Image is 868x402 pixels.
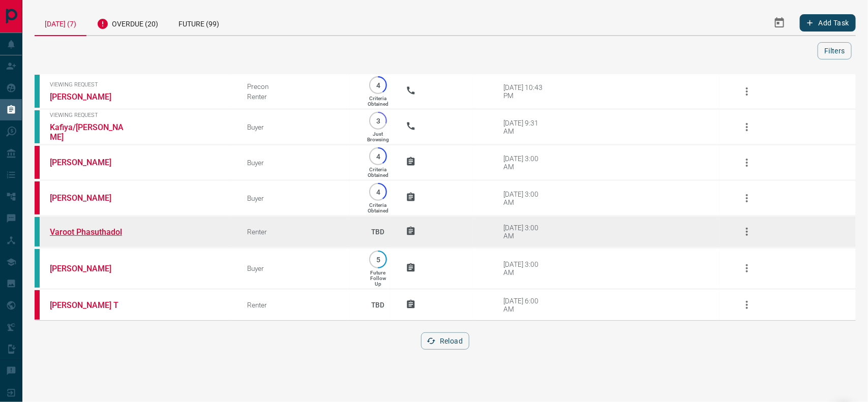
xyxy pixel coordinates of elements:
[247,123,350,131] div: Buyer
[365,291,391,319] p: TBD
[50,81,232,88] span: Viewing Request
[767,11,792,35] button: Select Date Range
[247,264,350,272] div: Buyer
[800,14,856,32] button: Add Task
[368,96,388,107] p: Criteria Obtained
[50,193,126,203] a: [PERSON_NAME]
[35,10,86,36] div: [DATE] (7)
[35,290,40,320] div: property.ca
[247,159,350,167] div: Buyer
[503,190,547,206] div: [DATE] 3:00 AM
[86,10,168,35] div: Overdue (20)
[370,270,386,287] p: Future Follow Up
[50,122,126,142] a: Kafiya/[PERSON_NAME]
[35,249,40,288] div: condos.ca
[247,92,350,101] div: Renter
[50,264,126,273] a: [PERSON_NAME]
[374,117,382,125] p: 3
[503,119,547,135] div: [DATE] 9:31 AM
[503,297,547,313] div: [DATE] 6:00 AM
[50,227,126,237] a: Varoot Phasuthadol
[35,110,40,143] div: condos.ca
[374,256,382,263] p: 5
[503,83,547,100] div: [DATE] 10:43 PM
[368,202,388,213] p: Criteria Obtained
[35,146,40,179] div: property.ca
[35,217,40,246] div: condos.ca
[247,301,350,309] div: Renter
[368,167,388,178] p: Criteria Obtained
[818,42,852,59] button: Filters
[374,188,382,196] p: 4
[168,10,229,35] div: Future (99)
[503,154,547,171] div: [DATE] 3:00 AM
[50,112,232,118] span: Viewing Request
[247,82,350,90] div: Precon
[374,81,382,89] p: 4
[247,194,350,202] div: Buyer
[374,152,382,160] p: 4
[50,300,126,310] a: [PERSON_NAME] T
[367,131,389,142] p: Just Browsing
[421,332,469,350] button: Reload
[35,75,40,108] div: condos.ca
[365,218,391,245] p: TBD
[50,92,126,102] a: [PERSON_NAME]
[247,228,350,236] div: Renter
[503,260,547,276] div: [DATE] 3:00 AM
[503,224,547,240] div: [DATE] 3:00 AM
[35,181,40,214] div: property.ca
[50,158,126,167] a: [PERSON_NAME]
